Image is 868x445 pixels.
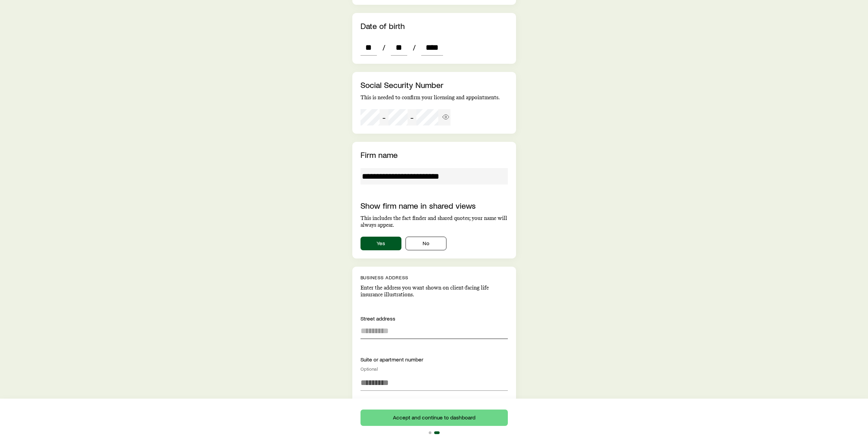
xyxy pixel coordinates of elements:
span: / [410,43,418,52]
span: - [382,113,386,122]
button: Yes [361,237,401,250]
label: Show firm name in shared views [361,201,476,210]
div: Optional [361,366,508,372]
label: Social Security Number [361,80,443,90]
span: - [410,113,414,122]
label: Firm name [361,150,398,160]
div: Suite or apartment number [361,355,508,372]
p: This includes the fact finder and shared quotes; your name will always appear. [361,215,508,228]
button: Accept and continue to dashboard [361,410,508,426]
div: dateOfBirth [361,39,443,56]
p: Business address [361,275,508,280]
div: Street address [361,314,508,323]
button: No [406,237,446,250]
label: Date of birth [361,21,405,31]
span: / [380,43,388,52]
p: Enter the address you want shown on client-facing life insurance illustrations. [361,284,508,298]
div: showAgencyNameInSharedViews [361,237,508,250]
p: This is needed to confirm your licensing and appointments. [361,94,508,101]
